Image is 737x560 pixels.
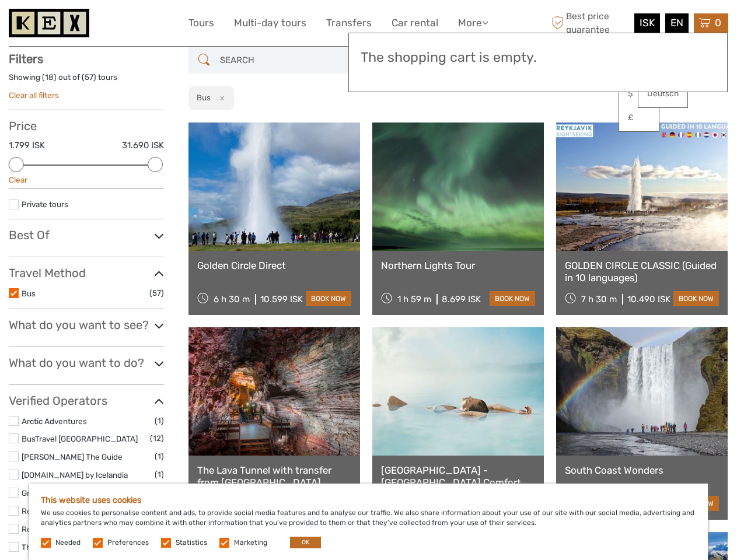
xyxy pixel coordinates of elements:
span: ISK [640,17,655,29]
label: Marketing [234,538,267,548]
span: (1) [155,450,164,463]
h3: What do you want to see? [9,318,164,332]
button: OK [290,537,321,548]
a: Car rental [392,15,438,32]
a: [GEOGRAPHIC_DATA] - [GEOGRAPHIC_DATA] Comfort including admission [381,464,535,488]
span: Best price guarantee [549,10,631,36]
a: book now [306,291,351,306]
div: We use cookies to personalise content and ads, to provide social media features and to analyse ou... [29,484,708,560]
a: Reykjavik Sightseeing [22,524,100,534]
a: £ [619,107,659,128]
span: 1 h 59 m [397,294,431,304]
a: Private tours [22,199,68,209]
label: 18 [45,72,54,83]
label: 57 [85,72,93,83]
button: x [212,92,228,104]
h3: Price [9,119,164,133]
h3: What do you want to do? [9,356,164,370]
h3: Best Of [9,228,164,242]
h5: This website uses cookies [41,495,696,505]
h3: Verified Operators [9,394,164,408]
a: book now [673,291,719,306]
a: Golden Circle Direct [197,260,351,271]
a: GOLDEN CIRCLE CLASSIC (Guided in 10 languages) [565,260,719,283]
span: (12) [150,432,164,445]
label: 31.690 ISK [122,139,164,152]
span: 6 h 30 m [214,294,250,304]
a: Reykjavik Excursions by Icelandia [22,506,141,516]
a: $ [619,83,659,104]
label: 1.799 ISK [9,139,45,152]
img: 1261-44dab5bb-39f8-40da-b0c2-4d9fce00897c_logo_small.jpg [9,9,89,37]
a: The Lava Tunnel with transfer from [GEOGRAPHIC_DATA] [197,464,351,488]
h3: The shopping cart is empty. [361,50,715,66]
div: Clear [9,174,164,185]
a: More [458,15,488,32]
span: (1) [155,468,164,481]
div: 10.599 ISK [260,294,303,304]
h3: Travel Method [9,266,164,280]
button: Open LiveChat chat widget [134,18,148,32]
div: EN [665,13,689,33]
a: Gray Line [GEOGRAPHIC_DATA] [22,488,137,498]
a: The Lava Tunnel (Raufarhóll ehf) [22,542,139,552]
a: BusTravel [GEOGRAPHIC_DATA] [22,434,138,443]
a: Bus [22,289,36,298]
div: 10.490 ISK [627,294,670,304]
span: (57) [149,286,164,300]
a: Multi-day tours [234,15,306,32]
label: Needed [55,538,81,548]
span: (1) [155,414,164,428]
a: Transfers [326,15,372,32]
a: South Coast Wonders [565,464,719,476]
a: [PERSON_NAME] The Guide [22,452,123,461]
span: 0 [713,17,723,29]
h2: Bus [197,93,211,102]
label: Statistics [176,538,207,548]
strong: Filters [9,52,43,66]
a: Northern Lights Tour [381,260,535,271]
a: Arctic Adventures [22,416,87,426]
div: Showing ( ) out of ( ) tours [9,72,164,90]
input: SEARCH [215,50,354,71]
span: 7 h 30 m [581,294,617,304]
a: Deutsch [638,83,687,104]
a: Clear all filters [9,90,59,100]
label: Preferences [107,538,149,548]
a: Tours [188,15,214,32]
a: book now [490,291,535,306]
div: 8.699 ISK [442,294,481,304]
p: We're away right now. Please check back later! [16,20,132,30]
a: [DOMAIN_NAME] by Icelandia [22,470,128,480]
